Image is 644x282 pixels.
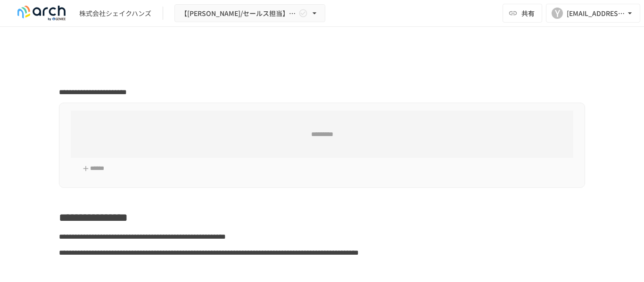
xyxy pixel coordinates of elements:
button: Y[EMAIL_ADDRESS][DOMAIN_NAME] [546,4,640,23]
button: 【[PERSON_NAME]/セールス担当】株式会社シェイクハンズ_初期設定サポート [174,4,325,23]
span: 【[PERSON_NAME]/セールス担当】株式会社シェイクハンズ_初期設定サポート [181,8,297,19]
button: 共有 [503,4,542,23]
div: Y [552,8,563,19]
div: [EMAIL_ADDRESS][DOMAIN_NAME] [567,8,625,19]
span: 共有 [521,8,535,18]
img: logo-default@2x-9cf2c760.svg [11,6,72,21]
div: 株式会社シェイクハンズ [79,8,151,18]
